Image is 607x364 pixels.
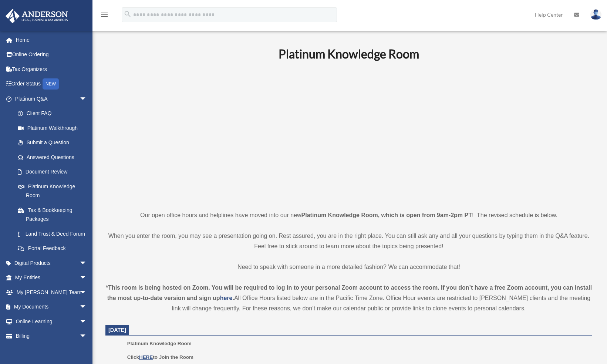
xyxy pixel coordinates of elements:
[5,33,98,47] a: Home
[100,10,109,19] i: menu
[10,241,98,256] a: Portal Feedback
[80,300,94,315] span: arrow_drop_down
[43,78,59,90] div: NEW
[80,314,94,329] span: arrow_drop_down
[5,47,98,62] a: Online Ordering
[80,285,94,300] span: arrow_drop_down
[127,354,193,360] b: Click to Join the Room
[220,295,233,301] a: here
[5,329,98,344] a: Billingarrow_drop_down
[5,300,98,314] a: My Documentsarrow_drop_down
[3,9,70,23] img: Anderson Advisors Platinum Portal
[80,270,94,286] span: arrow_drop_down
[10,106,98,121] a: Client FAQ
[279,47,419,61] b: Platinum Knowledge Room
[301,212,472,218] strong: Platinum Knowledge Room, which is open from 9am-2pm PT
[124,10,132,18] i: search
[5,256,98,270] a: Digital Productsarrow_drop_down
[5,62,98,77] a: Tax Organizers
[127,341,192,346] span: Platinum Knowledge Room
[100,13,109,19] a: menu
[5,77,98,92] a: Order StatusNEW
[105,262,592,272] p: Need to speak with someone in a more detailed fashion? We can accommodate that!
[105,283,592,314] div: All Office Hours listed below are in the Pacific Time Zone. Office Hour events are restricted to ...
[10,165,98,179] a: Document Review
[5,314,98,329] a: Online Learningarrow_drop_down
[105,210,592,220] p: Our open office hours and helplines have moved into our new ! The revised schedule is below.
[10,226,98,241] a: Land Trust & Deed Forum
[232,295,234,301] strong: .
[80,256,94,271] span: arrow_drop_down
[5,91,98,106] a: Platinum Q&Aarrow_drop_down
[108,327,126,333] span: [DATE]
[80,91,94,107] span: arrow_drop_down
[139,354,153,360] a: HERE
[590,9,601,20] img: User Pic
[10,121,98,135] a: Platinum Walkthrough
[80,329,94,344] span: arrow_drop_down
[105,231,592,252] p: When you enter the room, you may see a presentation going on. Rest assured, you are in the right ...
[5,285,98,300] a: My [PERSON_NAME] Teamarrow_drop_down
[5,270,98,285] a: My Entitiesarrow_drop_down
[238,71,460,196] iframe: 231110_Toby_KnowledgeRoom
[10,179,94,203] a: Platinum Knowledge Room
[10,150,98,165] a: Answered Questions
[10,135,98,150] a: Submit a Question
[106,284,592,301] strong: *This room is being hosted on Zoom. You will be required to log in to your personal Zoom account ...
[10,203,98,226] a: Tax & Bookkeeping Packages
